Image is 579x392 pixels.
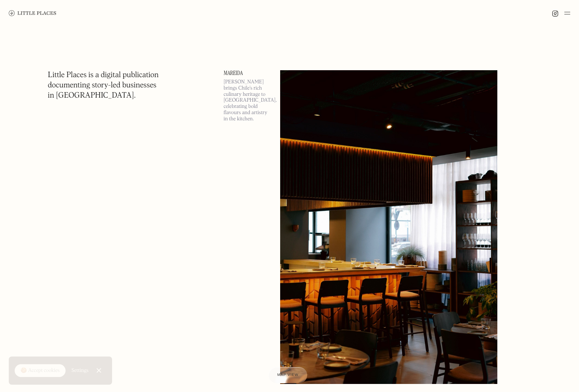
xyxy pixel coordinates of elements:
span: Map view [277,373,298,377]
div: 🍪 Accept cookies [21,367,60,374]
a: Map view [268,367,307,383]
a: Close Cookie Popup [92,363,106,378]
div: Settings [71,368,89,373]
a: Settings [71,362,89,379]
a: Mareida [224,70,271,76]
a: 🍪 Accept cookies [15,364,66,377]
img: Mareida [280,70,498,384]
p: [PERSON_NAME] brings Chile’s rich culinary heritage to [GEOGRAPHIC_DATA], celebrating bold flavou... [224,79,271,122]
h1: Little Places is a digital publication documenting story-led businesses in [GEOGRAPHIC_DATA]. [48,70,159,101]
